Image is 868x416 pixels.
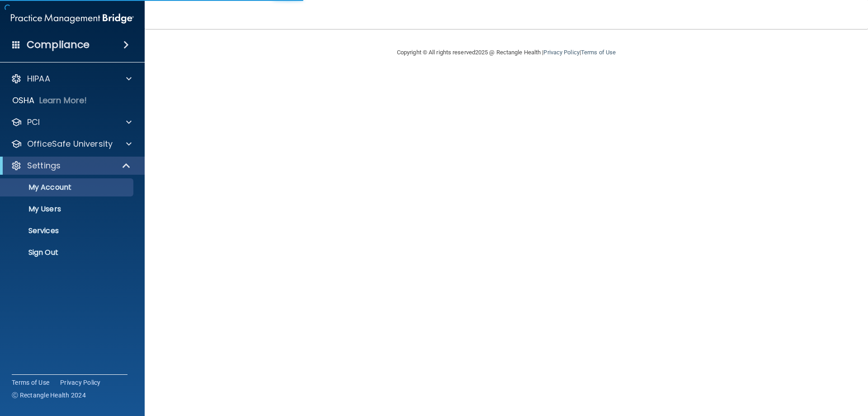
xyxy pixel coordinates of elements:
[60,378,101,387] a: Privacy Policy
[27,139,113,149] p: OfficeSafe University
[341,38,671,67] div: Copyright © All rights reserved 2025 @ Rectangle Health | |
[12,95,35,106] p: OSHA
[11,139,132,149] a: OfficeSafe University
[6,183,129,192] p: My Account
[6,226,129,235] p: Services
[6,205,129,214] p: My Users
[27,73,50,84] p: HIPAA
[39,95,87,106] p: Learn More!
[11,160,131,171] a: Settings
[12,391,86,400] span: Ⓒ Rectangle Health 2024
[543,49,579,56] a: Privacy Policy
[11,73,132,84] a: HIPAA
[27,117,40,128] p: PCI
[27,38,90,51] h4: Compliance
[11,117,132,128] a: PCI
[6,248,129,257] p: Sign Out
[11,10,134,28] img: PMB logo
[581,49,616,56] a: Terms of Use
[12,378,49,387] a: Terms of Use
[27,160,61,171] p: Settings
